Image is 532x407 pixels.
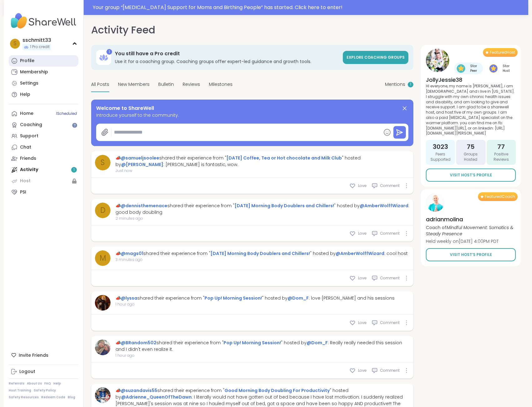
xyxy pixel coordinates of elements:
div: Help [20,91,30,98]
span: Featured Coach [485,194,515,199]
span: Featured Host [490,50,515,55]
a: FAQ [44,381,51,386]
span: 1 Pro credit [30,44,50,50]
span: s [13,40,17,48]
span: Introduce yourself to the community. [96,112,408,119]
span: Comment [380,320,400,326]
span: Comment [380,275,400,281]
a: m [95,250,111,266]
span: Love [358,183,367,189]
span: Love [358,368,367,373]
img: BRandom502 [95,340,111,355]
a: @Adrienne_QueenOfTheDawn [121,394,192,400]
div: 📣 shared their experience from " " hosted by : [PERSON_NAME] is fantastic, wow. [116,155,410,168]
a: @BRandom502 [121,340,156,346]
span: 1 [410,82,411,87]
img: adrianmolina [426,193,445,212]
a: Safety Policy [34,388,56,393]
span: Star Peer [466,64,480,73]
a: @samueljsoolee [121,155,159,161]
div: sschmitt33 [22,37,51,44]
div: 📣 shared their experience from " " hosted by : good body doubling [116,203,410,216]
a: @[PERSON_NAME] [121,161,163,168]
a: [DATE] Morning Body Doublers and Chillers! [234,203,334,209]
span: Explore Coaching Groups [347,55,405,60]
a: About Us [27,381,42,386]
a: @Dom_F [307,340,328,346]
div: PSI [20,189,26,195]
span: Visit Host’s Profile [450,252,492,257]
div: 📣 shared their experience from " " hosted by : Really really needed this session and I didn't eve... [116,340,410,353]
span: 75 [467,142,475,151]
p: Coach of [426,224,516,237]
span: Just now [116,168,410,174]
a: d [95,203,111,218]
img: ShareWell Nav Logo [9,10,78,32]
a: Visit Host’s Profile [426,169,516,182]
span: Peers Supported [428,152,452,162]
div: Logout [19,369,35,375]
a: Blog [68,395,75,400]
div: Support [20,133,38,139]
span: Positive Reviews [489,152,513,162]
img: Star Peer [457,64,465,73]
a: Logout [9,366,78,377]
div: Chat [20,144,31,150]
a: @AmberWolffWizard [360,203,408,209]
a: Good Morning Body Doubling For Productivity [224,387,330,394]
div: Settings [20,80,38,86]
span: Love [358,275,367,281]
span: 3 minutes ago [116,257,408,262]
a: [DATE] Coffee, Tea or Hot chocolate and Milk Club [226,155,342,161]
span: m [100,253,106,264]
span: 77 [497,142,505,151]
span: 3023 [433,142,448,151]
span: Milestones [209,81,233,88]
a: @suzandavis55 [121,387,157,394]
a: Explore Coaching Groups [343,51,408,64]
div: Profile [20,58,34,64]
a: Membership [9,66,78,78]
a: Home1Scheduled [9,108,78,119]
span: Love [358,320,367,326]
div: Invite Friends [9,350,78,361]
div: 1 [106,49,112,55]
span: d [100,205,106,216]
span: 2 minutes ago [116,216,410,221]
p: HI everyone, my name is [PERSON_NAME], i am [DEMOGRAPHIC_DATA] and i live in [US_STATE]. I strugg... [426,84,516,136]
a: Settings [9,78,78,89]
h3: Use it for a coaching group. Coaching groups offer expert-led guidance and growth tools. [115,58,339,65]
span: Visit Host’s Profile [450,172,492,178]
span: Love [358,231,367,236]
a: Profile [9,55,78,66]
h4: adrianmolina [426,215,516,223]
img: Star Host [489,64,498,73]
a: @AmberWolffWizard [336,250,384,257]
img: JollyJessie38 [426,49,449,72]
a: Pop Up! Morning Session! [224,340,281,346]
span: Star Host [499,64,513,73]
a: Chat [9,142,78,153]
span: Bulletin [158,81,174,88]
a: Pop Up! Morning Session! [204,295,262,301]
a: Coaching [9,119,78,130]
a: Host Training [9,388,31,393]
span: s [101,157,105,168]
p: Held weekly on [DATE] 4:00PM PDT [426,238,516,244]
a: Support [9,130,78,142]
a: Friends [9,153,78,164]
span: All Posts [91,81,109,88]
a: PSI [9,187,78,198]
img: suzandavis55 [95,387,111,403]
span: Mentions [385,81,405,88]
a: Help [9,89,78,100]
h4: JollyJessie38 [426,76,516,84]
a: Redeem Code [41,395,65,400]
h1: Activity Feed [91,22,155,37]
a: @mags01 [121,250,143,257]
span: 1 hour ago [116,302,395,307]
div: Friends [20,155,36,162]
a: @dennisthemenace [121,203,167,209]
a: Visit Host’s Profile [426,248,516,261]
